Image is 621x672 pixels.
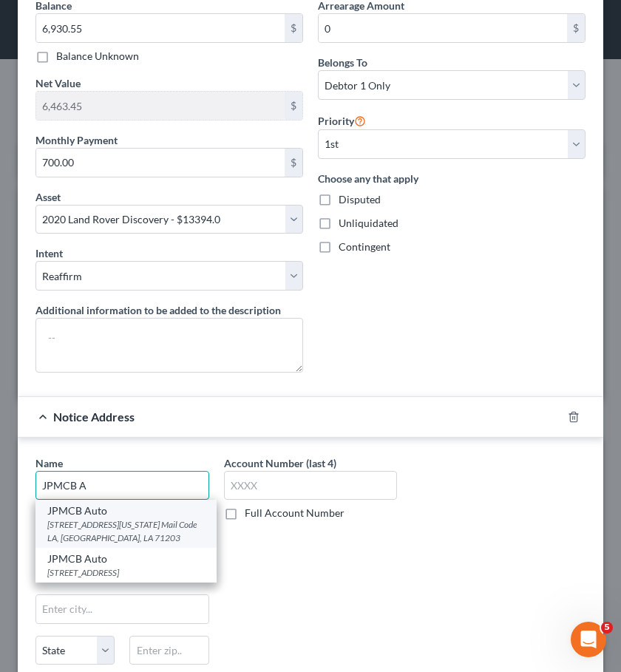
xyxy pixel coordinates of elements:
[285,92,302,120] div: $
[36,595,208,623] input: Enter city...
[318,56,367,69] span: Belongs To
[36,14,285,42] input: 0.00
[285,149,302,177] div: $
[285,14,302,42] div: $
[319,14,567,42] input: 0.00
[35,132,118,148] label: Monthly Payment
[571,622,606,657] iframe: Intercom live chat
[47,551,205,566] div: JPMCB Auto
[224,455,336,471] label: Account Number (last 4)
[567,14,585,42] div: $
[35,302,281,318] label: Additional information to be added to the description
[339,193,381,206] span: Disputed
[35,471,209,500] input: Search by name...
[601,622,613,634] span: 5
[318,171,586,186] label: Choose any that apply
[339,217,398,229] span: Unliquidated
[56,49,139,64] label: Balance Unknown
[339,240,390,253] span: Contingent
[245,506,345,520] label: Full Account Number
[35,457,63,469] span: Name
[224,471,398,500] input: XXXX
[35,245,63,261] label: Intent
[47,503,205,518] div: JPMCB Auto
[129,636,208,665] input: Enter zip..
[47,566,205,579] div: [STREET_ADDRESS]
[318,112,366,129] label: Priority
[47,518,205,543] div: [STREET_ADDRESS][US_STATE] Mail Code LA, [GEOGRAPHIC_DATA], LA 71203
[35,191,61,203] span: Asset
[53,410,135,424] span: Notice Address
[36,149,285,177] input: 0.00
[36,92,285,120] input: 0.00
[35,75,81,91] label: Net Value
